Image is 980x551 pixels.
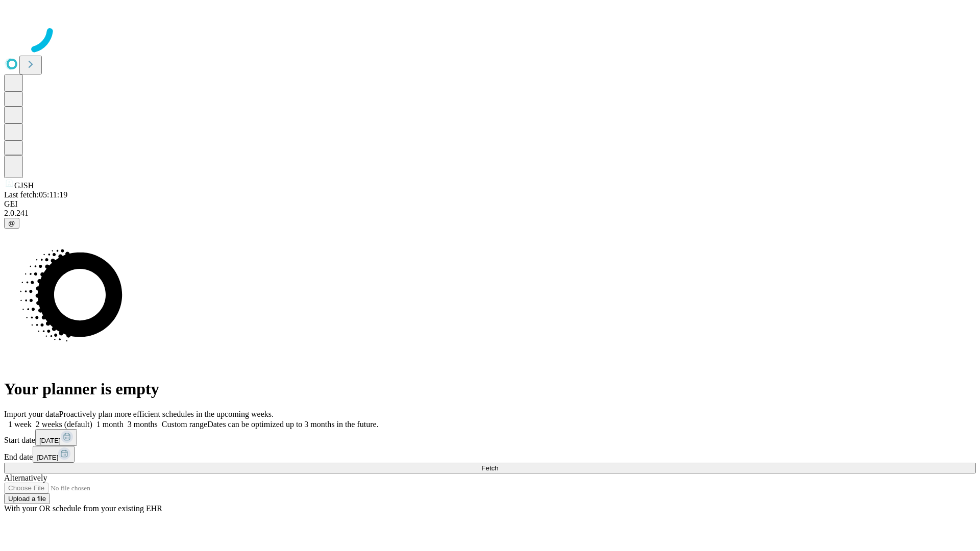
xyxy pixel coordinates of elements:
[4,199,976,209] div: GEI
[14,181,34,190] span: GJSH
[37,454,58,461] span: [DATE]
[4,493,50,504] button: Upload a file
[39,437,61,444] span: [DATE]
[35,429,77,446] button: [DATE]
[33,446,75,463] button: [DATE]
[96,420,124,429] span: 1 month
[162,420,207,429] span: Custom range
[4,218,19,229] button: @
[36,420,92,429] span: 2 weeks (default)
[4,429,976,446] div: Start date
[4,380,976,398] h1: Your planner is empty
[481,464,498,472] span: Fetch
[4,504,162,513] span: With your OR schedule from your existing EHR
[59,410,274,418] span: Proactively plan more efficient schedules in the upcoming weeks.
[4,410,59,418] span: Import your data
[4,190,67,199] span: Last fetch: 05:11:19
[4,446,976,463] div: End date
[4,473,47,482] span: Alternatively
[4,463,976,473] button: Fetch
[4,209,976,218] div: 2.0.241
[8,420,32,429] span: 1 week
[128,420,158,429] span: 3 months
[8,219,15,227] span: @
[207,420,378,429] span: Dates can be optimized up to 3 months in the future.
